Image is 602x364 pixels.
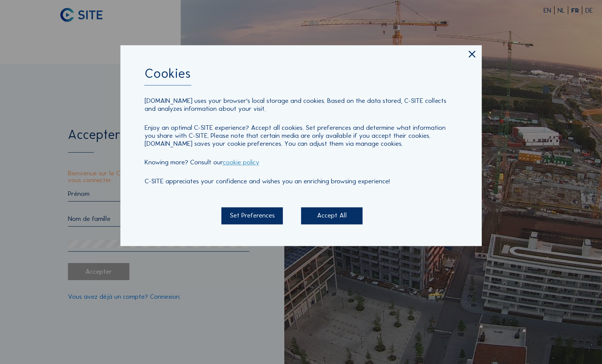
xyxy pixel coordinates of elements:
p: [DOMAIN_NAME] uses your browser's local storage and cookies. Based on the data stored, C-SITE col... [145,97,458,113]
div: Cookies [145,67,458,85]
p: Knowing more? Consult our [145,159,458,167]
p: Enjoy an optimal C-SITE experience? Accept all cookies. Set preferences and determine what inform... [145,124,458,148]
div: Set Preferences [222,207,283,224]
a: cookie policy [223,158,259,167]
div: Accept All [301,207,362,224]
p: C-SITE appreciates your confidence and wishes you an enriching browsing experience! [145,177,458,185]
